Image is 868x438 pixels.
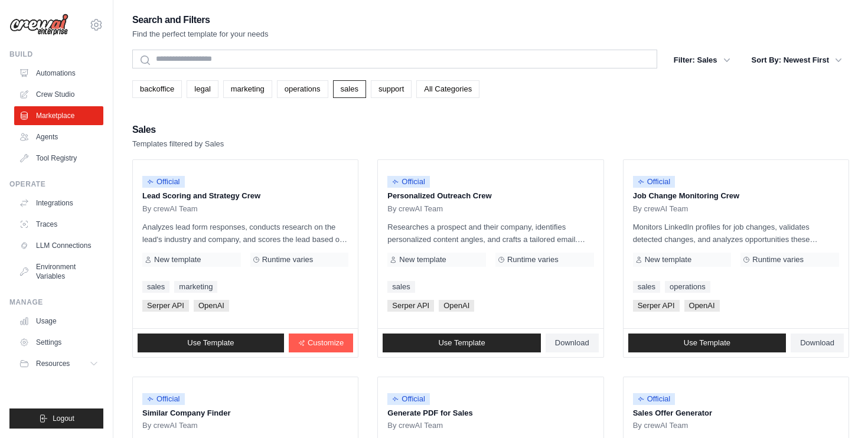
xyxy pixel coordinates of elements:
[546,334,599,352] a: Download
[132,138,224,150] p: Templates filtered by Sales
[289,334,353,352] a: Customize
[187,80,218,98] a: legal
[399,255,446,264] span: New template
[14,354,103,373] button: Resources
[387,281,415,293] a: sales
[628,334,787,352] a: Use Template
[9,50,103,59] div: Build
[667,50,738,71] button: Filter: Sales
[387,176,430,188] span: Official
[308,338,344,348] span: Customize
[387,190,593,202] p: Personalized Outreach Crew
[187,338,234,348] span: Use Template
[383,334,541,352] a: Use Template
[633,176,676,188] span: Official
[14,106,103,125] a: Marketplace
[142,407,348,419] p: Similar Company Finder
[14,257,103,286] a: Environment Variables
[14,149,103,168] a: Tool Registry
[14,215,103,234] a: Traces
[132,80,182,98] a: backoffice
[752,255,804,264] span: Runtime varies
[507,255,559,264] span: Runtime varies
[800,338,834,348] span: Download
[14,85,103,104] a: Crew Studio
[138,334,284,352] a: Use Template
[633,407,839,419] p: Sales Offer Generator
[416,80,479,98] a: All Categories
[174,281,217,293] a: marketing
[132,122,224,138] h2: Sales
[132,28,269,40] p: Find the perfect template for your needs
[142,204,198,214] span: By crewAI Team
[9,408,103,429] button: Logout
[277,80,328,98] a: operations
[665,281,710,293] a: operations
[53,414,74,423] span: Logout
[142,176,185,188] span: Official
[142,300,189,312] span: Serper API
[9,298,103,307] div: Manage
[438,338,485,348] span: Use Template
[223,80,272,98] a: marketing
[387,221,593,246] p: Researches a prospect and their company, identifies personalized content angles, and crafts a tai...
[633,393,676,405] span: Official
[633,300,680,312] span: Serper API
[791,334,844,352] a: Download
[36,359,70,368] span: Resources
[633,221,839,246] p: Monitors LinkedIn profiles for job changes, validates detected changes, and analyzes opportunitie...
[142,190,348,202] p: Lead Scoring and Strategy Crew
[371,80,412,98] a: support
[633,421,688,430] span: By crewAI Team
[142,281,169,293] a: sales
[633,190,839,202] p: Job Change Monitoring Crew
[14,236,103,255] a: LLM Connections
[14,194,103,213] a: Integrations
[194,300,229,312] span: OpenAI
[684,338,730,348] span: Use Template
[142,221,348,246] p: Analyzes lead form responses, conducts research on the lead's industry and company, and scores th...
[684,300,720,312] span: OpenAI
[387,393,430,405] span: Official
[142,393,185,405] span: Official
[9,14,68,36] img: Logo
[439,300,474,312] span: OpenAI
[745,50,849,71] button: Sort By: Newest First
[387,300,434,312] span: Serper API
[633,204,688,214] span: By crewAI Team
[9,179,103,189] div: Operate
[14,64,103,83] a: Automations
[132,12,269,28] h2: Search and Filters
[14,128,103,146] a: Agents
[387,407,593,419] p: Generate PDF for Sales
[154,255,201,264] span: New template
[142,421,198,430] span: By crewAI Team
[387,204,443,214] span: By crewAI Team
[387,421,443,430] span: By crewAI Team
[14,312,103,331] a: Usage
[555,338,589,348] span: Download
[645,255,691,264] span: New template
[262,255,314,264] span: Runtime varies
[14,333,103,352] a: Settings
[633,281,660,293] a: sales
[333,80,366,98] a: sales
